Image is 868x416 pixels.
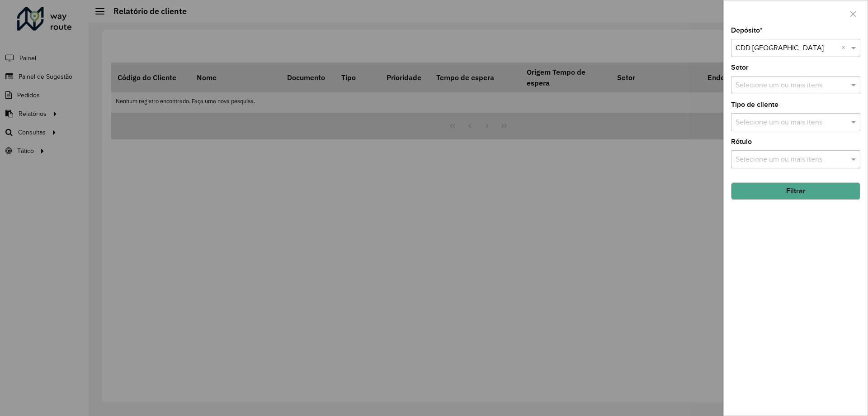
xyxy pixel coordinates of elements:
label: Rótulo [731,136,752,147]
label: Setor [731,62,749,73]
button: Filtrar [731,182,860,200]
label: Depósito [731,25,763,36]
label: Tipo de cliente [731,99,778,110]
span: Clear all [841,43,849,53]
